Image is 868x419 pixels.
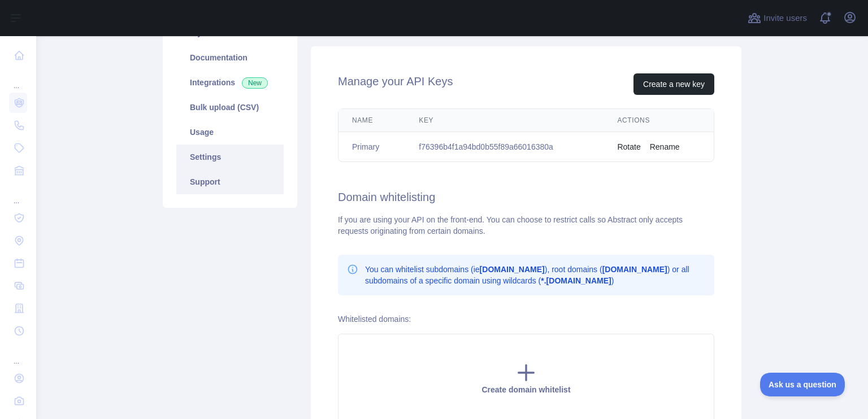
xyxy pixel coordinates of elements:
div: ... [9,183,27,206]
td: f76396b4f1a94bd0b55f89a66016380a [405,132,604,162]
a: Support [176,169,284,194]
span: New [242,77,268,89]
a: Bulk upload (CSV) [176,95,284,120]
p: You can whitelist subdomains (ie ), root domains ( ) or all subdomains of a specific domain using... [365,264,705,286]
td: Primary [338,132,405,162]
b: [DOMAIN_NAME] [602,265,667,274]
button: Invite users [745,9,809,27]
a: Integrations New [176,70,284,95]
div: ... [9,68,27,90]
button: Rotate [617,141,640,152]
th: Actions [604,109,714,132]
div: ... [9,343,27,366]
h2: Manage your API Keys [338,73,453,95]
span: Invite users [763,12,807,25]
a: Settings [176,145,284,169]
iframe: Toggle Customer Support [760,373,845,396]
span: Create domain whitelist [481,385,570,394]
a: Usage [176,120,284,145]
th: Name [338,109,405,132]
b: [DOMAIN_NAME] [480,265,545,274]
a: Documentation [176,45,284,70]
th: Key [405,109,604,132]
div: If you are using your API on the front-end. You can choose to restrict calls so Abstract only acc... [338,214,714,237]
button: Create a new key [633,73,714,95]
label: Whitelisted domains: [338,315,411,324]
b: *.[DOMAIN_NAME] [541,276,611,285]
button: Rename [650,141,680,152]
h2: Domain whitelisting [338,189,714,205]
